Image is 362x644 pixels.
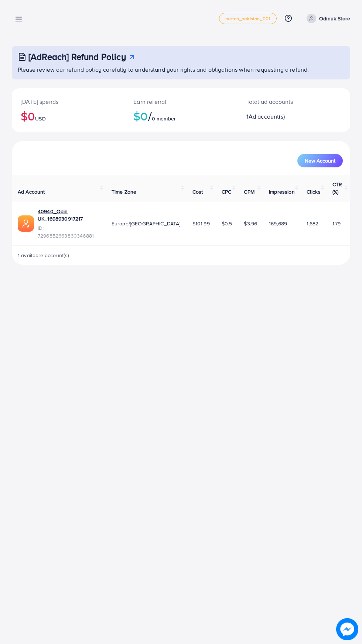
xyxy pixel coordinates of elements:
span: CTR (%) [332,181,342,195]
span: $3.96 [244,220,257,227]
h2: $0 [133,109,228,123]
p: Total ad accounts [246,97,313,106]
span: 1 available account(s) [18,252,69,259]
span: Clicks [307,188,321,195]
span: $0.5 [222,220,232,227]
a: metap_pakistan_001 [219,13,277,24]
a: 40940_Odin UK_1698930917217 [38,208,100,223]
p: Please review our refund policy carefully to understand your rights and obligations when requesti... [18,65,346,74]
span: CPM [244,188,254,195]
span: Ad Account [18,188,45,195]
span: Time Zone [112,188,136,195]
span: New Account [305,158,335,163]
span: Ad account(s) [249,112,285,120]
p: Earn referral [133,97,228,106]
span: $101.99 [192,220,210,227]
h3: [AdReach] Refund Policy [28,51,126,62]
span: 1.79 [332,220,341,227]
img: image [336,618,358,640]
h2: 1 [246,113,313,120]
p: Odinuk Store [319,14,350,23]
span: ID: 7296852663860346881 [38,224,100,239]
span: Cost [192,188,203,195]
span: 169,689 [269,220,287,227]
h2: $0 [21,109,116,123]
button: New Account [297,154,343,167]
span: CPC [222,188,231,195]
span: Europe/[GEOGRAPHIC_DATA] [112,220,181,227]
span: 0 member [152,115,176,122]
span: Impression [269,188,295,195]
span: / [148,108,152,125]
span: USD [35,115,45,122]
span: metap_pakistan_001 [225,16,270,21]
img: ic-ads-acc.e4c84228.svg [18,215,34,232]
span: 1,682 [307,220,319,227]
a: Odinuk Store [304,14,350,23]
p: [DATE] spends [21,97,116,106]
